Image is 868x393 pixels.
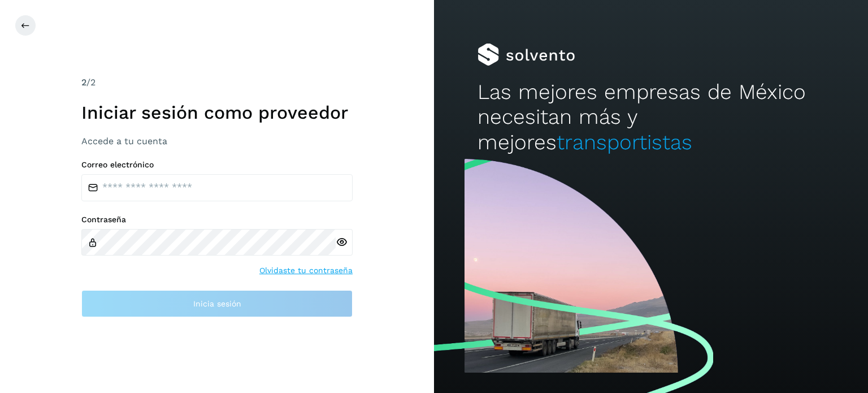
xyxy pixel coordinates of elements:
[81,160,353,170] label: Correo electrónico
[81,102,353,123] h1: Iniciar sesión como proveedor
[478,80,824,155] h2: Las mejores empresas de México necesitan más y mejores
[193,300,241,308] span: Inicia sesión
[557,130,692,154] span: transportistas
[81,77,86,88] span: 2
[81,76,353,89] div: /2
[81,215,353,224] label: Contraseña
[259,265,353,277] a: Olvidaste tu contraseña
[81,290,353,317] button: Inicia sesión
[81,136,353,146] h3: Accede a tu cuenta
